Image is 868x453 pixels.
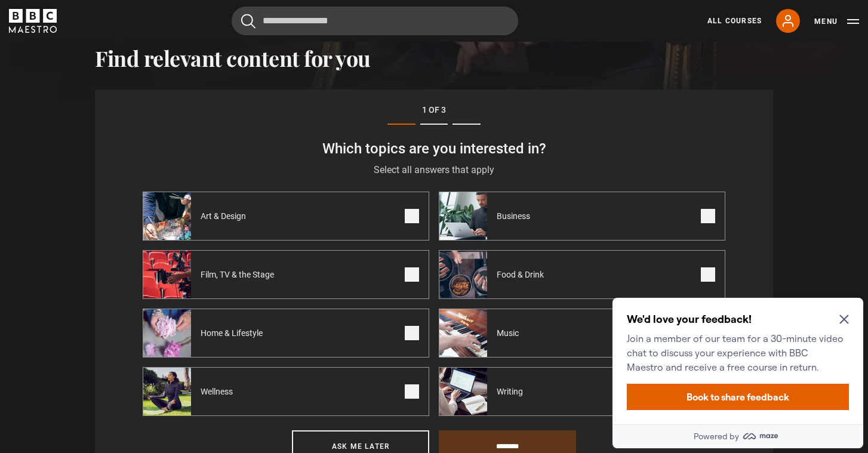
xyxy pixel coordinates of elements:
span: Art & Design [191,210,260,222]
span: Food & Drink [487,269,558,281]
p: Select all answers that apply [143,163,725,177]
span: Business [487,210,544,222]
span: Home & Lifestyle [191,327,277,339]
button: Submit the search query [241,14,256,29]
p: 1 of 3 [143,104,725,116]
button: Book to share feedback [19,91,241,117]
p: Join a member of our team for a 30-minute video chat to discuss your experience with BBC Maestro ... [19,38,236,81]
div: Optional study invitation [5,5,256,155]
svg: BBC Maestro [9,9,57,33]
button: Toggle navigation [814,16,859,27]
span: Wellness [191,386,247,397]
h2: We'd love your feedback! [19,19,236,33]
span: Writing [487,386,537,397]
h3: Which topics are you interested in? [143,139,725,158]
input: Search [232,7,518,35]
a: All Courses [707,16,762,26]
span: Music [487,327,533,339]
a: Powered by maze [5,131,256,155]
h2: Find relevant content for you [95,45,773,70]
button: Close Maze Prompt [232,21,241,31]
span: Film, TV & the Stage [191,269,288,281]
